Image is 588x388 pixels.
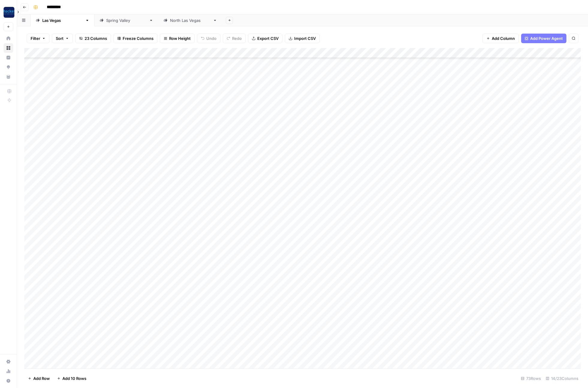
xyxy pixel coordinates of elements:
[27,34,49,43] button: Filter
[4,53,13,62] a: Insights
[52,34,73,43] button: Sort
[248,34,282,43] button: Export CSV
[106,17,147,23] div: [GEOGRAPHIC_DATA]
[294,35,316,41] span: Import CSV
[53,374,90,383] button: Add 10 Rows
[31,14,94,26] a: [GEOGRAPHIC_DATA]
[169,35,191,41] span: Row Height
[4,62,13,72] a: Opportunities
[158,14,222,26] a: [GEOGRAPHIC_DATA]
[543,374,581,383] div: 14/23 Columns
[56,35,64,41] span: Sort
[75,34,111,43] button: 23 Columns
[4,357,13,366] a: Settings
[521,34,566,43] button: Add Power Agent
[42,17,83,23] div: [GEOGRAPHIC_DATA]
[4,72,13,82] a: Your Data
[257,35,279,41] span: Export CSV
[206,35,216,41] span: Undo
[4,34,13,43] a: Home
[62,375,86,381] span: Add 10 Rows
[4,7,14,18] img: Rocket Pilots Logo
[170,17,210,23] div: [GEOGRAPHIC_DATA]
[4,366,13,376] a: Usage
[285,34,320,43] button: Import CSV
[518,374,543,383] div: 73 Rows
[31,35,40,41] span: Filter
[113,34,157,43] button: Freeze Columns
[33,375,50,381] span: Add Row
[530,35,563,41] span: Add Power Agent
[94,14,158,26] a: [GEOGRAPHIC_DATA]
[4,376,13,386] button: Help + Support
[24,374,53,383] button: Add Row
[123,35,154,41] span: Freeze Columns
[232,35,242,41] span: Redo
[492,35,515,41] span: Add Column
[4,5,13,20] button: Workspace: Rocket Pilots
[85,35,107,41] span: 23 Columns
[197,34,220,43] button: Undo
[160,34,195,43] button: Row Height
[482,34,519,43] button: Add Column
[223,34,246,43] button: Redo
[4,43,13,53] a: Browse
